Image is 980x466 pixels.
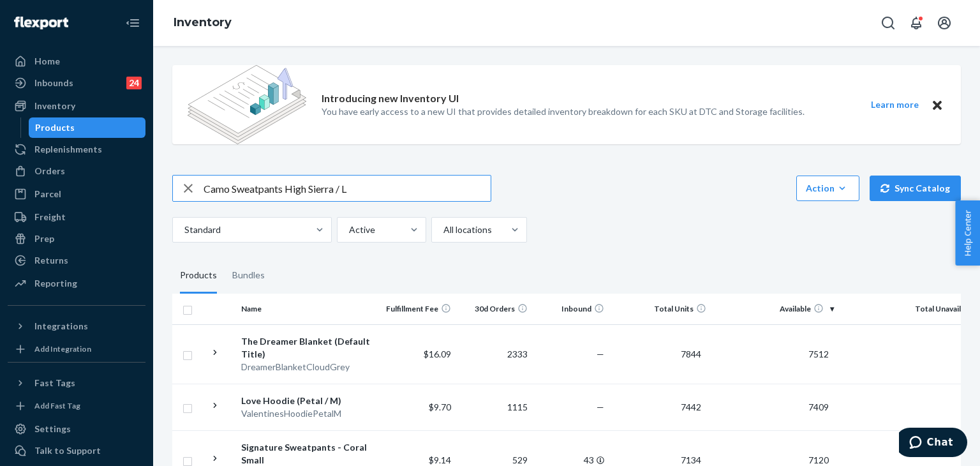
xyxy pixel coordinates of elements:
button: Talk to Support [8,440,145,461]
div: Love Hoodie (Petal / M) [241,395,375,407]
th: Available [711,294,839,324]
button: Close Navigation [120,10,145,36]
span: 7844 [676,349,706,359]
span: 7512 [803,349,834,359]
div: The Dreamer Blanket (Default Title) [241,335,375,361]
button: Close [929,97,946,113]
button: Action [796,176,859,201]
div: Inventory [34,100,75,112]
a: Orders [8,161,145,181]
a: Reporting [8,273,145,294]
div: Action [806,182,850,195]
input: Active [348,223,349,236]
button: Help Center [955,200,980,266]
div: DreamerBlanketCloudGrey [241,361,375,373]
div: Freight [34,211,66,223]
button: Open notifications [903,10,929,36]
img: Flexport logo [14,17,68,29]
span: — [597,349,604,359]
a: Prep [8,229,145,249]
p: Introducing new Inventory UI [322,91,459,106]
div: Home [34,55,60,68]
div: Replenishments [34,143,102,156]
input: Standard [183,223,184,236]
a: Add Fast Tag [8,398,145,414]
span: $9.70 [429,402,451,412]
div: Integrations [34,320,88,333]
img: new-reports-banner-icon.82668bd98b6a51aee86340f2a7b77ae3.png [188,65,306,144]
a: Freight [8,207,145,227]
td: 1115 [456,384,533,430]
button: Learn more [863,97,926,113]
span: $9.14 [429,455,451,465]
th: Total Units [609,294,711,324]
div: Orders [34,165,65,177]
span: — [597,402,604,412]
button: Open Search Box [875,10,901,36]
a: Home [8,51,145,71]
th: 30d Orders [456,294,533,324]
a: Inventory [174,15,232,29]
div: Settings [34,423,71,435]
div: Products [35,121,75,134]
span: 7134 [676,455,706,465]
input: Search inventory by name or sku [204,176,491,201]
div: Parcel [34,188,61,200]
span: 7442 [676,402,706,412]
p: You have early access to a new UI that provides detailed inventory breakdown for each SKU at DTC ... [322,105,805,118]
div: Bundles [232,258,265,294]
input: All locations [442,223,443,236]
div: Reporting [34,277,77,290]
span: $16.09 [424,349,451,359]
th: Inbound [533,294,609,324]
div: ValentinesHoodiePetalM [241,407,375,420]
ol: breadcrumbs [163,4,242,41]
button: Sync Catalog [870,176,961,201]
a: Parcel [8,184,145,204]
div: Prep [34,232,54,245]
div: Returns [34,254,68,267]
span: 7409 [803,402,834,412]
a: Add Integration [8,342,145,357]
span: 7120 [803,455,834,465]
th: Name [236,294,380,324]
button: Integrations [8,316,145,336]
a: Settings [8,419,145,439]
button: Open account menu [932,10,957,36]
div: Talk to Support [34,444,101,457]
th: Fulfillment Fee [380,294,456,324]
td: 2333 [456,324,533,384]
div: Inbounds [34,77,73,89]
a: Returns [8,250,145,271]
iframe: Opens a widget where you can chat to one of our agents [899,428,967,460]
div: 24 [126,77,142,89]
div: Products [180,258,217,294]
a: Inbounds24 [8,73,145,93]
button: Fast Tags [8,373,145,393]
a: Products [29,117,146,138]
div: Add Integration [34,343,91,354]
div: Add Fast Tag [34,400,80,411]
a: Inventory [8,96,145,116]
div: Fast Tags [34,377,75,389]
a: Replenishments [8,139,145,160]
